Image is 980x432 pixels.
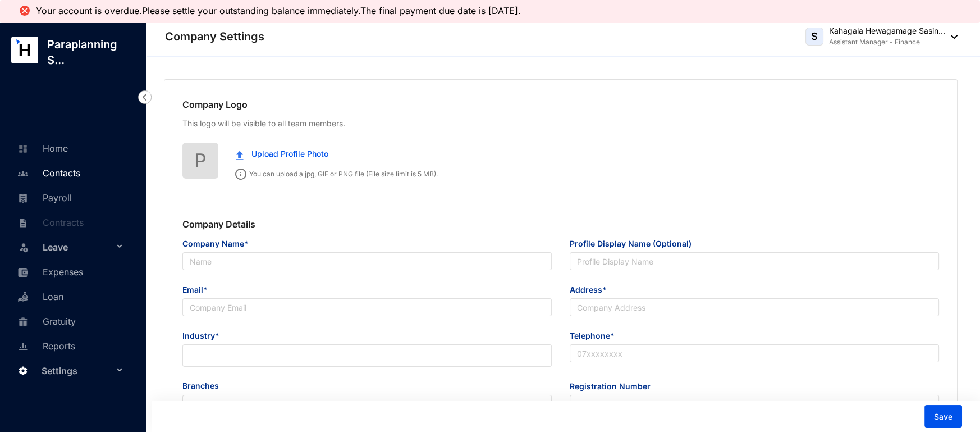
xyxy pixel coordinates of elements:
a: Contacts [15,167,80,179]
label: Registration Number [570,380,658,393]
button: Save [924,405,962,428]
img: alert-icon-error.ae2eb8c10aa5e3dc951a89517520af3a.svg [18,4,31,17]
span: Upload Profile Photo [251,148,328,160]
a: Expenses [15,266,83,278]
img: payroll-unselected.b590312f920e76f0c668.svg [18,193,28,203]
img: nav-icon-left.19a07721e4dec06a274f6d07517f07b7.svg [138,90,152,104]
a: Contracts [15,217,84,228]
img: report-unselected.e6a6b4230fc7da01f883.svg [18,342,28,352]
img: dropdown-black.8e83cc76930a90b1a4fdb6d089b7bf3a.svg [945,35,958,39]
p: Company Settings [165,29,264,44]
img: info.ad751165ce926853d1d36026adaaebbf.svg [235,169,246,180]
span: Settings [42,360,113,382]
label: Address* [570,284,615,296]
a: Payroll [15,192,72,203]
input: Telephone* [570,344,939,362]
img: contract-unselected.99e2b2107c0a7dd48938.svg [18,218,28,228]
input: Address* [570,298,939,316]
li: Your account is overdue.Please settle your outstanding balance immediately.The final payment due ... [36,6,526,16]
li: Contacts [9,160,132,185]
span: Branches [182,380,552,394]
li: Loan [9,284,132,308]
img: expense-unselected.2edcf0507c847f3e9e96.svg [18,267,28,278]
li: Contracts [9,210,132,234]
img: people-unselected.118708e94b43a90eceab.svg [18,169,28,179]
img: home-unselected.a29eae3204392db15eaf.svg [18,144,28,154]
li: Gratuity [9,308,132,333]
a: Gratuity [15,316,76,327]
input: Email* [182,298,552,316]
img: settings.f4f5bcbb8b4eaa341756.svg [18,366,28,376]
li: Home [9,135,132,160]
a: Reports [15,340,75,352]
label: Industry* [182,330,227,342]
input: Branch Locations [182,395,552,413]
span: P [194,145,207,175]
li: Expenses [9,259,132,284]
span: Leave [43,236,113,258]
p: Kahagala Hewagamage Sasin... [829,25,945,37]
input: Registration Number [570,395,939,413]
img: gratuity-unselected.a8c340787eea3cf492d7.svg [18,317,28,327]
p: Paraplanning S... [38,37,146,68]
span: Save [934,411,952,422]
p: Assistant Manager - Finance [829,37,945,48]
img: loan-unselected.d74d20a04637f2d15ab5.svg [18,292,28,302]
input: Company Name* [182,252,552,270]
a: Loan [15,291,63,302]
li: Reports [9,333,132,358]
p: You can upload a jpg, GIF or PNG file (File size limit is 5 MB). [227,165,438,180]
p: This logo will be visible to all team members. [182,118,939,129]
span: S [811,31,818,42]
label: Company Name* [182,238,257,250]
p: Company Logo [182,98,939,111]
img: upload.c0f81fc875f389a06f631e1c6d8834da.svg [236,151,244,160]
input: Profile Display Name (Optional) [570,252,939,270]
li: Payroll [9,185,132,210]
a: Home [15,143,68,154]
button: Upload Profile Photo [227,143,337,165]
img: leave-unselected.2934df6273408c3f84d9.svg [18,242,29,253]
label: Telephone* [570,330,622,342]
label: Email* [182,284,216,296]
p: Company Details [182,217,939,238]
label: Profile Display Name (Optional) [570,238,699,250]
